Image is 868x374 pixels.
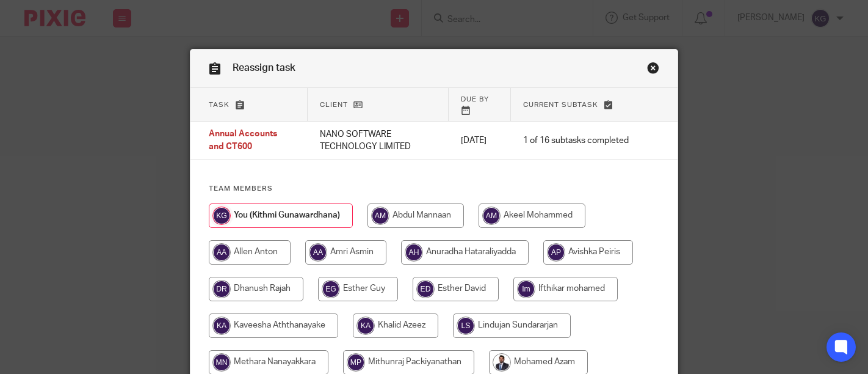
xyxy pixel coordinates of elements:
[209,130,277,152] span: Annual Accounts and CT600
[511,122,641,159] td: 1 of 16 subtasks completed
[461,134,499,147] p: [DATE]
[209,184,659,194] h4: Team members
[523,101,598,108] span: Current subtask
[320,101,348,108] span: Client
[209,101,230,108] span: Task
[320,128,436,153] p: NANO SOFTWARE TECHNOLOGY LIMITED
[233,63,295,73] span: Reassign task
[647,62,659,78] a: Close this dialog window
[461,96,489,103] span: Due by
